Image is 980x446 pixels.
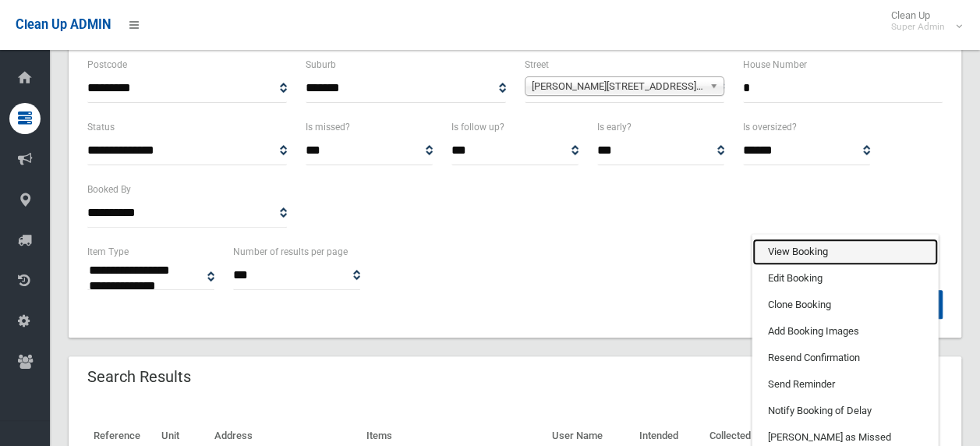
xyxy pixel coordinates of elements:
[16,17,111,32] span: Clean Up ADMIN
[752,239,938,265] a: View Booking
[752,345,938,371] a: Resend Confirmation
[891,21,945,33] small: Super Admin
[597,119,632,136] label: Is early?
[306,119,350,136] label: Is missed?
[752,398,938,424] a: Notify Booking of Delay
[69,362,210,392] header: Search Results
[233,243,348,260] label: Number of results per page
[306,56,336,73] label: Suburb
[451,119,504,136] label: Is follow up?
[743,119,797,136] label: Is oversized?
[87,56,127,73] label: Postcode
[752,292,938,318] a: Clone Booking
[525,56,549,73] label: Street
[743,56,807,73] label: House Number
[87,243,129,260] label: Item Type
[752,371,938,398] a: Send Reminder
[883,9,961,33] span: Clean Up
[87,119,115,136] label: Status
[752,265,938,292] a: Edit Booking
[532,77,703,96] span: [PERSON_NAME][STREET_ADDRESS][PERSON_NAME][PERSON_NAME])
[752,318,938,345] a: Add Booking Images
[87,181,131,198] label: Booked By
